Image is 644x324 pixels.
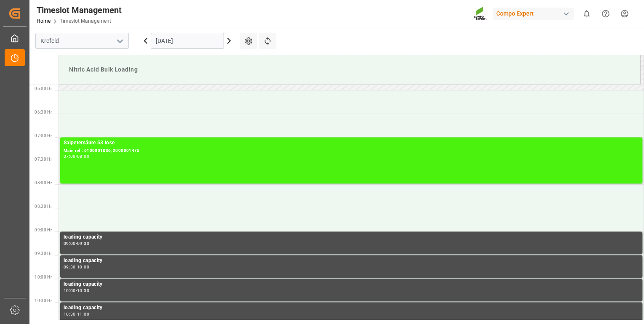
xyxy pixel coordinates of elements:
span: 09:00 Hr [35,228,52,232]
span: 07:00 Hr [35,133,52,138]
button: show 0 new notifications [577,4,596,23]
a: Home [37,18,51,24]
button: Help Center [596,4,615,23]
div: Compo Expert [493,8,574,20]
div: loading capacity [64,257,639,265]
div: Salpetersäure 53 lose [64,139,639,147]
span: 10:00 Hr [35,275,52,279]
div: Main ref : 6100001836, 2000001475 [64,147,639,154]
div: - [76,265,77,269]
div: 10:00 [64,289,76,292]
div: 09:30 [77,242,89,245]
button: Compo Expert [493,5,577,21]
div: 09:00 [64,242,76,245]
span: 10:30 Hr [35,298,52,303]
span: 06:00 Hr [35,86,52,91]
div: 11:00 [77,312,89,316]
div: - [76,312,77,316]
span: 06:30 Hr [35,110,52,114]
div: 10:00 [77,265,89,269]
div: Timeslot Management [37,4,122,16]
span: 07:30 Hr [35,157,52,162]
div: - [76,289,77,292]
span: 08:30 Hr [35,204,52,209]
div: loading capacity [64,304,639,312]
div: 10:30 [64,312,76,316]
button: open menu [113,35,126,48]
img: Screenshot%202023-09-29%20at%2010.02.21.png_1712312052.png [474,6,487,21]
div: 08:00 [77,154,89,158]
div: - [76,242,77,245]
div: Nitric Acid Bulk Loading [66,62,633,77]
span: 08:00 Hr [35,181,52,185]
input: Type to search/select [35,33,129,49]
span: 09:30 Hr [35,251,52,256]
div: 09:30 [64,265,76,269]
div: 07:00 [64,154,76,158]
div: loading capacity [64,280,639,289]
div: 10:30 [77,289,89,292]
div: loading capacity [64,233,639,242]
div: - [76,154,77,158]
input: DD.MM.YYYY [151,33,224,49]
